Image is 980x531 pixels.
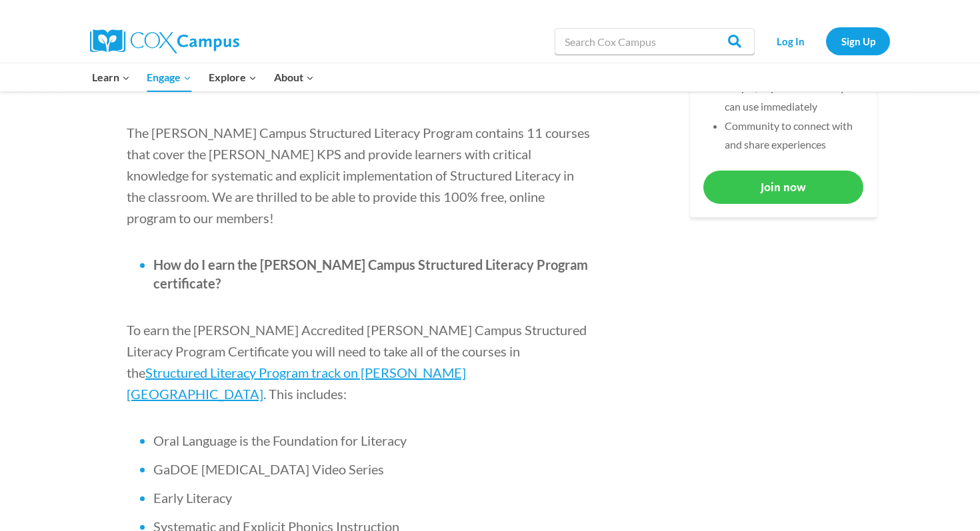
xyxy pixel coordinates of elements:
span: The [PERSON_NAME] Campus Structured Literacy Program contains 11 courses that cover the [PERSON_N... [127,125,590,226]
img: Cox Campus [90,29,239,53]
button: Child menu of Engage [139,63,201,91]
span: GaDOE [MEDICAL_DATA] Video Series [153,461,384,477]
a: Join now [703,171,863,203]
button: Child menu of Explore [200,63,265,91]
nav: Secondary Navigation [761,27,890,55]
li: Community to connect with and share experiences [725,117,863,155]
a: Sign Up [826,27,890,55]
span: Early Literacy [153,490,232,506]
li: Simple, impactful actions you can use immediately [725,78,863,117]
span: . This includes: [263,386,347,402]
nav: Primary Navigation [83,63,322,91]
input: Search Cox Campus [555,28,755,55]
span: Oral Language is the Foundation for Literacy [153,432,407,448]
a: Log In [761,27,819,55]
button: Child menu of Learn [83,63,139,91]
a: Structured Literacy Program track on [PERSON_NAME][GEOGRAPHIC_DATA] [127,364,466,402]
span: How do I earn the [PERSON_NAME] Campus Structured Literacy Program certificate? [153,257,588,291]
span: To earn the [PERSON_NAME] Accredited [PERSON_NAME] Campus Structured Literacy Program Certificate... [127,322,587,380]
button: Child menu of About [265,63,323,91]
